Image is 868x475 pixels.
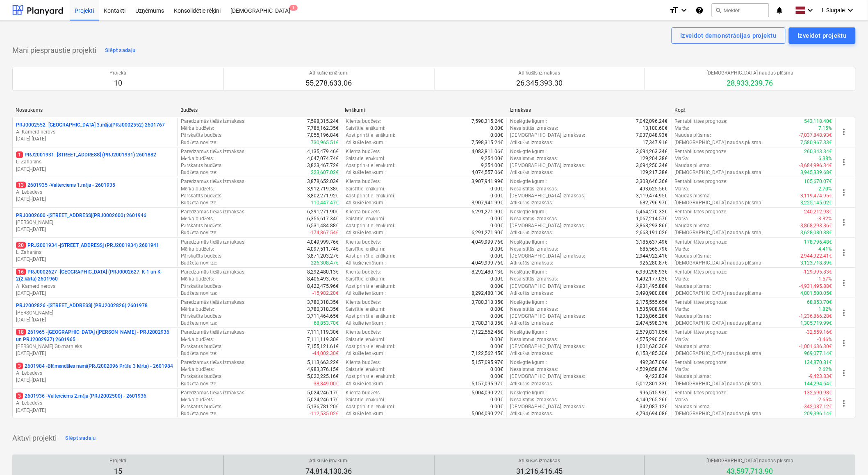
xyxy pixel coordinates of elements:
p: 4,049,999.76€ [472,239,503,246]
p: 0.00€ [490,306,503,313]
p: 105,670.07€ [804,178,832,185]
p: A. Lebedevs [16,370,174,377]
p: 3,907,941.99€ [472,178,503,185]
p: Atlikušās izmaksas [516,70,563,77]
p: 3,780,318.35€ [307,306,339,313]
p: PRJ0002600 - [STREET_ADDRESS](PRJ0002600) 2601946 [16,212,146,219]
p: Marža : [675,276,690,283]
button: Izveidot projektu [789,27,856,44]
p: -3,119,474.95€ [800,192,832,199]
i: notifications [776,5,784,15]
p: Apstiprinātie ienākumi : [346,132,396,139]
p: A. Kamerdinerovs [16,129,174,136]
p: [PERSON_NAME] [16,310,174,317]
p: PRJ0002627 - [GEOGRAPHIC_DATA] (PRJ0002627, K-1 un K-2(2.kārta) 2601960 [16,269,174,283]
p: 55,278,633.06 [306,78,352,88]
p: 4,047,074.74€ [307,155,339,162]
div: 32601984 -Blūmendāles nami(PRJ2002096 Prūšu 3 kārta) - 2601984A. Lebedevs[DATE]-[DATE] [16,363,174,384]
p: Saistītie ienākumi : [346,155,386,162]
span: more_vert [839,157,849,167]
p: Noslēgtie līgumi : [510,269,547,276]
span: more_vert [839,398,849,408]
p: 3,694,250.34€ [636,162,668,169]
p: 0.00€ [490,222,503,229]
span: more_vert [839,368,849,378]
span: more_vert [839,188,849,197]
p: 2,663,191.02€ [636,229,668,236]
p: Klienta budžets : [346,299,381,306]
p: Klienta budžets : [346,178,381,185]
i: format_size [669,5,679,15]
div: PRJ0002600 -[STREET_ADDRESS](PRJ0002600) 2601946[PERSON_NAME][DATE]-[DATE] [16,212,174,233]
p: Mērķa budžets : [181,276,214,283]
span: 16 [16,269,26,275]
p: Paredzamās tiešās izmaksas : [181,269,245,276]
p: 4,083,811.06€ [472,148,503,155]
button: Slēpt sadaļu [103,44,138,57]
p: A. Kamerdinerovs [16,283,174,290]
p: Marža : [675,246,690,253]
p: 7,786,162.35€ [307,125,339,132]
p: [DEMOGRAPHIC_DATA] izmaksas : [510,283,585,290]
p: 129,204.38€ [640,155,668,162]
p: 3,802,271.92€ [307,192,339,199]
p: Noslēgtie līgumi : [510,239,547,246]
p: Atlikušie ienākumi : [346,169,386,176]
p: A. Lebedevs [16,400,174,407]
p: Pārskatīts budžets : [181,192,223,199]
p: 4,074,557.06€ [472,169,503,176]
span: 20 [16,242,26,249]
p: Atlikušās izmaksas : [510,169,553,176]
p: Naudas plūsma : [675,192,711,199]
p: -3.82% [818,215,832,222]
p: 7,055,196.84€ [307,132,339,139]
p: 3,628,080.88€ [801,229,832,236]
p: [DEMOGRAPHIC_DATA] naudas plūsma : [675,139,763,146]
p: PRJ2002826 - [STREET_ADDRESS] (PRJ2002826) 2601978 [16,302,148,309]
span: 13 [16,182,26,188]
p: 0.00€ [490,283,503,290]
p: Klienta budžets : [346,239,381,246]
p: Pārskatīts budžets : [181,132,223,139]
p: Pārskatīts budžets : [181,162,223,169]
p: 3,490,980.08€ [636,290,668,297]
p: -174,867.54€ [310,229,339,236]
p: Mērķa budžets : [181,306,214,313]
p: Paredzamās tiešās izmaksas : [181,178,245,185]
p: Atlikušās izmaksas : [510,290,553,297]
p: -4,931,495.88€ [800,283,832,290]
p: 4,931,495.88€ [636,283,668,290]
p: [DATE] - [DATE] [16,290,174,297]
p: Paredzamās tiešās izmaksas : [181,239,245,246]
p: Rentabilitātes prognoze : [675,118,728,125]
p: 226,308.47€ [311,260,339,267]
span: 18 [16,329,26,335]
button: Izveidot demonstrācijas projektu [672,27,786,44]
p: Noslēgtie līgumi : [510,118,547,125]
p: Noslēgtie līgumi : [510,148,547,155]
p: PRJ2001934 - [STREET_ADDRESS] (PRJ2001934) 2601941 [16,242,159,249]
p: Rentabilitātes prognoze : [675,269,728,276]
p: 8,292,480.13€ [307,269,339,276]
p: Atlikušās izmaksas : [510,229,553,236]
p: 0.00€ [490,246,503,253]
p: Rentabilitātes prognoze : [675,299,728,306]
p: [PERSON_NAME] [16,219,174,226]
div: 132601935 -Valterciems 1.māja - 2601935A. Lebedevs[DATE]-[DATE] [16,182,174,203]
p: Atlikušie ienākumi : [346,199,386,206]
p: 2601984 - Blūmendāles nami(PRJ2002096 Prūšu 3 kārta) - 2601984 [16,363,173,370]
p: Atlikušie ienākumi : [346,260,386,267]
p: 926,280.87€ [640,260,668,267]
p: 7,580,967.33€ [801,139,832,146]
p: 3,185,637.49€ [636,239,668,246]
p: 4,049,999.76€ [307,239,339,246]
p: 3,123,718.89€ [801,260,832,267]
p: Nesaistītās izmaksas : [510,185,558,192]
p: -3,868,293.86€ [800,222,832,229]
p: [DATE] - [DATE] [16,136,174,142]
div: 18261965 -[GEOGRAPHIC_DATA] ([PERSON_NAME] - PRJ2002936 un PRJ2002937) 2601965[PERSON_NAME] Grāma... [16,329,174,357]
p: Naudas plūsma : [675,253,711,260]
p: 2601936 - Valterciems 2.māja (PRJ2002500) - 2601936 [16,393,146,400]
p: [DEMOGRAPHIC_DATA] naudas plūsma : [675,290,763,297]
p: [DATE] - [DATE] [16,350,174,357]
